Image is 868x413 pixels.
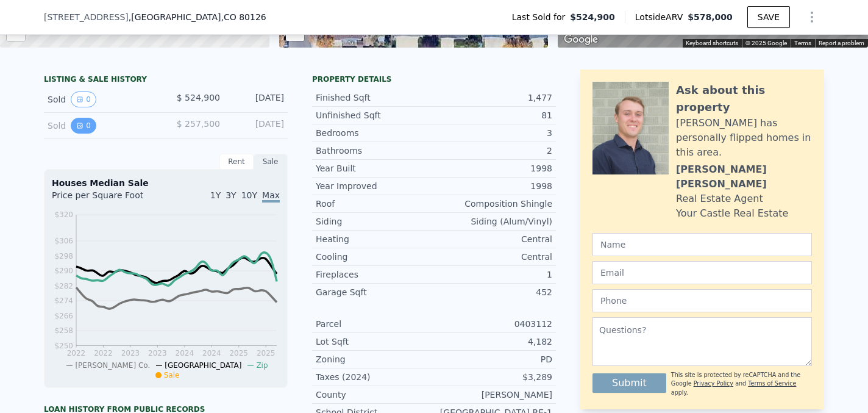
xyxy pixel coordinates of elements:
[316,162,434,174] div: Year Built
[94,349,113,357] tspan: 2022
[54,342,73,350] tspan: $250
[592,261,812,284] input: Email
[748,380,796,387] a: Terms of Service
[434,318,552,330] div: 0403112
[676,162,812,192] div: [PERSON_NAME] [PERSON_NAME]
[316,286,434,298] div: Garage Sqft
[230,92,284,107] div: [DATE]
[54,267,73,275] tspan: $290
[54,237,73,245] tspan: $306
[226,190,236,200] span: 3Y
[635,11,688,23] span: Lotside ARV
[316,127,434,139] div: Bedrooms
[316,233,434,245] div: Heating
[148,349,167,357] tspan: 2023
[75,361,150,370] span: [PERSON_NAME] Co.
[221,12,266,22] span: , CO 80126
[819,40,864,46] a: Report a problem
[694,380,733,387] a: Privacy Policy
[561,32,601,48] img: Google
[434,251,552,263] div: Central
[592,289,812,312] input: Phone
[54,312,73,320] tspan: $266
[434,353,552,365] div: PD
[316,92,434,104] div: Finished Sqft
[434,268,552,281] div: 1
[686,39,738,48] button: Keyboard shortcuts
[316,180,434,192] div: Year Improved
[434,286,552,298] div: 452
[316,109,434,121] div: Unfinished Sqft
[676,192,763,206] div: Real Estate Agent
[316,371,434,383] div: Taxes (2024)
[121,349,140,357] tspan: 2023
[434,92,552,104] div: 1,477
[561,32,601,48] a: Open this area in Google Maps (opens a new window)
[219,154,254,170] div: Rent
[129,11,266,23] span: , [GEOGRAPHIC_DATA]
[745,40,787,46] span: © 2025 Google
[52,189,166,209] div: Price per Square Foot
[434,336,552,348] div: 4,182
[676,206,788,221] div: Your Castle Real Estate
[48,92,156,107] div: Sold
[254,154,288,170] div: Sale
[434,233,552,245] div: Central
[71,118,96,134] button: View historical data
[177,119,220,129] span: $ 257,500
[434,180,552,192] div: 1998
[316,251,434,263] div: Cooling
[592,233,812,256] input: Name
[570,11,615,23] span: $524,900
[434,371,552,383] div: $3,289
[434,389,552,401] div: [PERSON_NAME]
[202,349,221,357] tspan: 2024
[262,190,280,203] span: Max
[316,215,434,228] div: Siding
[316,198,434,210] div: Roof
[434,215,552,228] div: Siding (Alum/Vinyl)
[48,118,156,134] div: Sold
[794,40,811,46] a: Terms (opens in new tab)
[434,162,552,174] div: 1998
[176,349,194,357] tspan: 2024
[44,74,288,87] div: LISTING & SALE HISTORY
[54,210,73,219] tspan: $320
[44,11,129,23] span: [STREET_ADDRESS]
[54,282,73,290] tspan: $282
[54,252,73,260] tspan: $298
[316,389,434,401] div: County
[52,177,280,189] div: Houses Median Sale
[316,268,434,281] div: Fireplaces
[316,336,434,348] div: Lot Sqft
[210,190,221,200] span: 1Y
[67,349,86,357] tspan: 2022
[688,12,733,22] span: $578,000
[312,74,556,84] div: Property details
[434,109,552,121] div: 81
[164,371,180,379] span: Sale
[676,82,812,116] div: Ask about this property
[592,373,666,393] button: Submit
[671,371,812,397] div: This site is protected by reCAPTCHA and the Google and apply.
[54,296,73,305] tspan: $274
[165,361,241,370] span: [GEOGRAPHIC_DATA]
[316,318,434,330] div: Parcel
[177,93,220,102] span: $ 524,900
[316,353,434,365] div: Zoning
[434,198,552,210] div: Composition Shingle
[257,349,276,357] tspan: 2025
[434,127,552,139] div: 3
[230,118,284,134] div: [DATE]
[800,5,824,29] button: Show Options
[229,349,248,357] tspan: 2025
[71,92,96,107] button: View historical data
[676,116,812,160] div: [PERSON_NAME] has personally flipped homes in this area.
[747,6,790,28] button: SAVE
[316,145,434,157] div: Bathrooms
[434,145,552,157] div: 2
[54,326,73,335] tspan: $258
[512,11,571,23] span: Last Sold for
[241,190,257,200] span: 10Y
[256,361,268,370] span: Zip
